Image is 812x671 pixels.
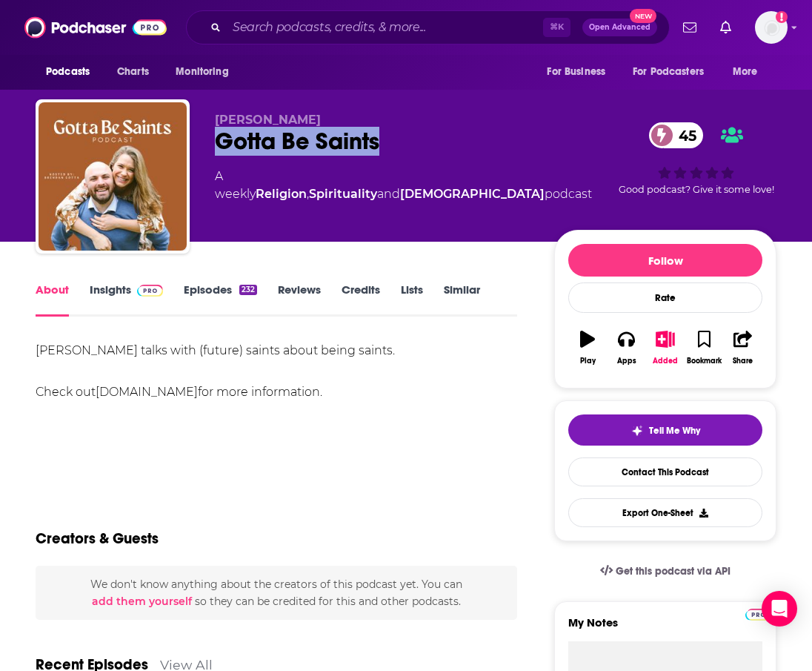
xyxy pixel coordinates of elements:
[239,285,257,295] div: 232
[96,385,198,399] a: [DOMAIN_NAME]
[617,357,636,366] div: Apps
[186,10,670,44] div: Search podcasts, credits, & more...
[619,184,774,195] span: Good podcast? Give it some love!
[36,58,109,86] button: open menu
[117,62,149,82] span: Charts
[616,565,731,578] span: Get this podcast via API
[733,357,753,366] div: Share
[646,321,685,374] button: Added
[377,187,400,201] span: and
[176,62,228,82] span: Monitoring
[227,16,543,39] input: Search podcasts, credits, & more...
[90,578,462,607] span: We don't know anything about the creators of this podcast yet . You can so they can be credited f...
[685,321,723,374] button: Bookmark
[568,414,762,446] button: tell me why sparkleTell Me Why
[24,13,167,42] img: Podchaser - Follow, Share and Rate Podcasts
[309,187,377,201] a: Spirituality
[762,591,797,627] div: Open Intercom Messenger
[733,62,758,82] span: More
[536,58,624,86] button: open menu
[444,282,480,317] a: Similar
[400,187,545,201] a: [DEMOGRAPHIC_DATA]
[568,615,762,641] label: My Notes
[589,24,650,31] span: Open Advanced
[401,282,423,317] a: Lists
[568,457,762,486] a: Contact This Podcast
[631,425,643,437] img: tell me why sparkle
[755,11,788,44] img: User Profile
[664,122,704,148] span: 45
[568,321,607,374] button: Play
[755,11,788,44] button: Show profile menu
[745,606,771,621] a: Pro website
[623,58,725,86] button: open menu
[46,62,90,82] span: Podcasts
[165,58,247,86] button: open menu
[580,357,596,366] div: Play
[649,425,700,437] span: Tell Me Why
[568,244,762,277] button: Follow
[582,19,657,36] button: Open AdvancedNew
[745,609,771,621] img: Podchaser Pro
[184,282,257,317] a: Episodes232
[653,357,678,366] div: Added
[307,187,309,201] span: ,
[755,11,788,44] span: Logged in as shcarlos
[633,62,704,82] span: For Podcasters
[36,282,69,317] a: About
[649,122,704,148] a: 45
[568,498,762,527] button: Export One-Sheet
[588,553,742,589] a: Get this podcast via API
[90,282,163,317] a: InsightsPodchaser Pro
[607,321,645,374] button: Apps
[677,15,702,40] a: Show notifications dropdown
[342,282,380,317] a: Credits
[687,357,722,366] div: Bookmark
[714,15,737,40] a: Show notifications dropdown
[776,11,788,23] svg: Add a profile image
[92,595,192,607] button: add them yourself
[568,282,762,313] div: Rate
[215,168,592,203] div: A weekly podcast
[722,58,776,86] button: open menu
[36,529,159,548] h2: Creators & Guests
[278,282,321,317] a: Reviews
[547,62,605,82] span: For Business
[616,113,776,205] div: 45Good podcast? Give it some love!
[215,113,321,127] span: [PERSON_NAME]
[36,340,517,403] div: [PERSON_NAME] talks with (future) saints about being saints. Check out for more information.
[107,58,158,86] a: Charts
[256,187,307,201] a: Religion
[543,18,570,37] span: ⌘ K
[39,102,187,251] img: Gotta Be Saints
[630,9,656,23] span: New
[137,285,163,297] img: Podchaser Pro
[724,321,762,374] button: Share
